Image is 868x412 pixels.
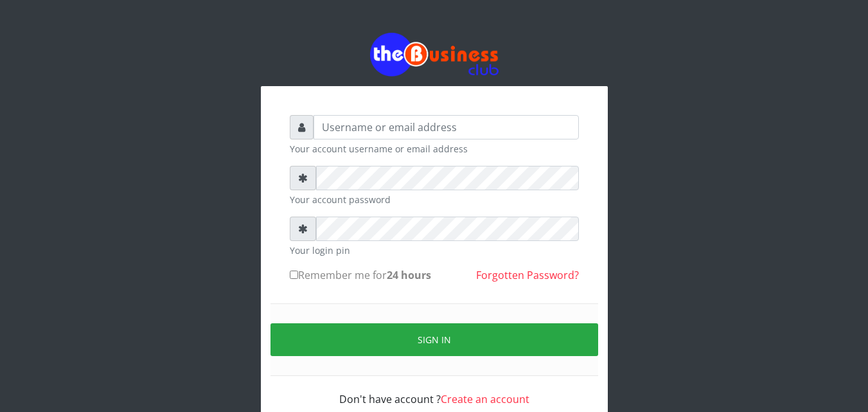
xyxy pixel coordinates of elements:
input: Username or email address [314,115,579,139]
div: Don't have account ? [290,376,579,407]
b: 24 hours [387,268,431,282]
small: Your account username or email address [290,142,579,156]
button: Sign in [270,323,598,356]
small: Your account password [290,193,579,206]
a: Forgotten Password? [476,268,579,282]
small: Your login pin [290,244,579,257]
label: Remember me for [290,267,431,283]
input: Remember me for24 hours [290,271,298,279]
a: Create an account [441,392,529,406]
